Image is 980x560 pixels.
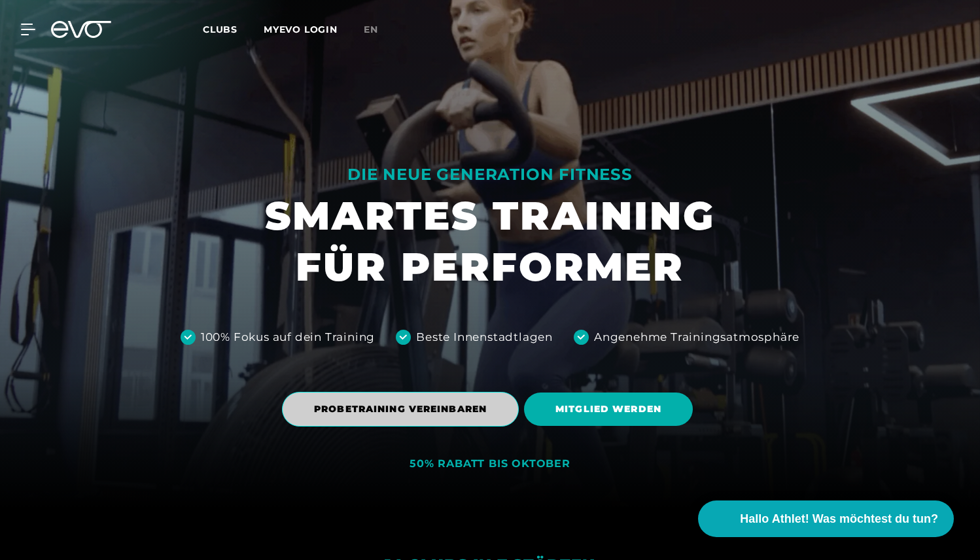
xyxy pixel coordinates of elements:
a: en [364,22,394,37]
div: Beste Innenstadtlagen [416,329,553,346]
span: Hallo Athlet! Was möchtest du tun? [740,510,938,528]
div: Angenehme Trainingsatmosphäre [594,329,799,346]
div: 50% RABATT BIS OKTOBER [410,457,570,471]
span: MITGLIED WERDEN [555,402,661,416]
h1: SMARTES TRAINING FÜR PERFORMER [265,190,715,292]
span: en [364,24,378,35]
span: PROBETRAINING VEREINBAREN [314,402,487,416]
a: MYEVO LOGIN [264,24,338,35]
a: PROBETRAINING VEREINBAREN [282,382,524,436]
button: Hallo Athlet! Was möchtest du tun? [698,500,954,537]
a: MITGLIED WERDEN [524,383,698,436]
a: Clubs [203,23,264,35]
div: 100% Fokus auf dein Training [201,329,375,346]
span: Clubs [203,24,237,35]
div: DIE NEUE GENERATION FITNESS [265,164,715,185]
